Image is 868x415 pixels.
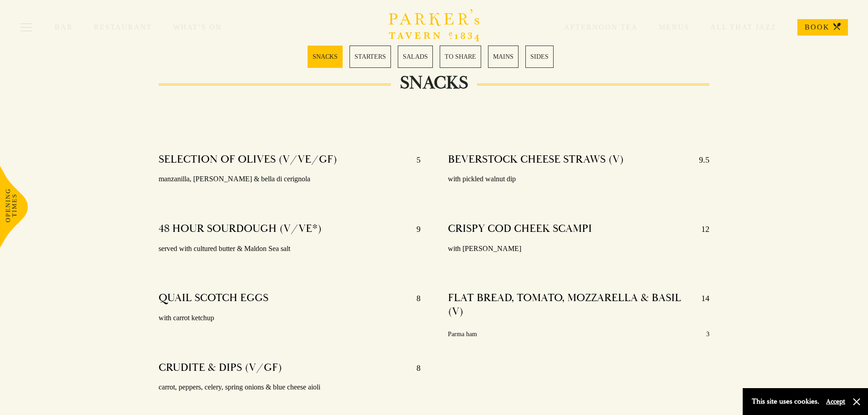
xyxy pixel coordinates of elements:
p: 8 [407,291,421,306]
h2: SNACKS [391,72,477,94]
p: with pickled walnut dip [448,173,710,186]
a: 1 / 6 [308,46,343,68]
a: 3 / 6 [398,46,433,68]
p: served with cultured butter & Maldon Sea salt [159,242,421,256]
p: with carrot ketchup [159,312,421,325]
p: 9.5 [690,153,709,167]
h4: CRUDITE & DIPS (V/GF) [159,361,282,375]
a: 4 / 6 [440,46,481,68]
p: 3 [706,328,709,340]
p: carrot, peppers, celery, spring onions & blue cheese aioli [159,381,421,394]
p: This site uses cookies. [752,395,819,408]
p: 14 [692,291,709,318]
h4: FLAT BREAD, TOMATO, MOZZARELLA & BASIL (V) [448,291,693,318]
p: 8 [407,361,421,375]
p: Parma ham [448,328,477,340]
p: manzanilla, [PERSON_NAME] & bella di cerignola [159,173,421,186]
h4: QUAIL SCOTCH EGGS [159,291,268,306]
p: 5 [407,153,421,167]
p: 9 [407,222,421,236]
button: Close and accept [852,397,861,406]
h4: CRISPY COD CHEEK SCAMPI [448,222,592,236]
a: 5 / 6 [488,46,519,68]
p: 12 [692,222,709,236]
p: with [PERSON_NAME] [448,242,710,256]
h4: 48 HOUR SOURDOUGH (V/VE*) [159,222,322,236]
h4: SELECTION OF OLIVES (V/VE/GF) [159,153,337,167]
a: 6 / 6 [525,46,554,68]
a: 2 / 6 [349,46,391,68]
button: Accept [826,397,845,406]
h4: BEVERSTOCK CHEESE STRAWS (V) [448,153,624,167]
